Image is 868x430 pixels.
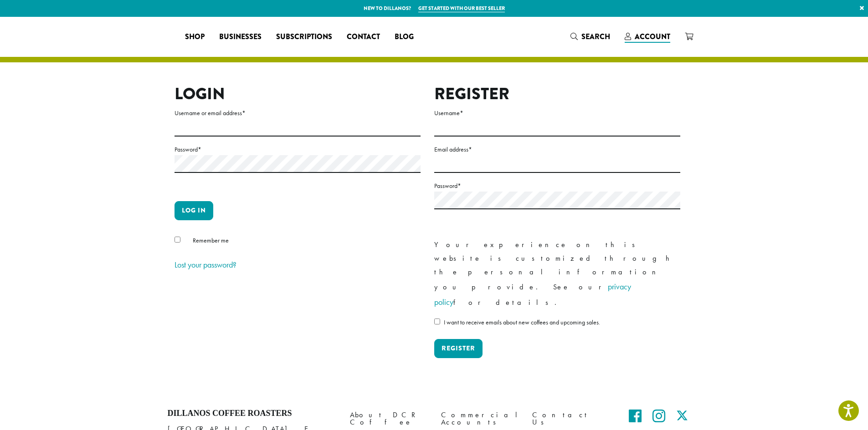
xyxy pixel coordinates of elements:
[168,409,336,419] h4: Dillanos Coffee Roasters
[434,180,680,192] label: Password
[175,144,421,155] label: Password
[532,409,610,428] a: Contact Us
[219,31,262,43] span: Businesses
[175,259,236,270] a: Lost your password?
[418,5,505,12] a: Get started with our best seller
[175,201,213,220] button: Log in
[178,30,212,44] a: Shop
[276,31,332,43] span: Subscriptions
[175,84,421,104] h2: Login
[434,84,680,104] h2: Register
[185,31,205,43] span: Shop
[347,31,380,43] span: Contact
[434,238,680,310] p: Your experience on this website is customized through the personal information you provide. See o...
[434,107,680,119] label: Username
[434,339,483,358] button: Register
[350,409,427,428] a: About DCR Coffee
[175,107,421,119] label: Username or email address
[395,31,414,43] span: Blog
[441,409,519,428] a: Commercial Accounts
[563,29,617,44] a: Search
[635,31,670,42] span: Account
[193,236,229,244] span: Remember me
[434,144,680,155] label: Email address
[434,281,631,307] a: privacy policy
[434,319,440,324] input: I want to receive emails about new coffees and upcoming sales.
[581,31,610,42] span: Search
[444,318,600,326] span: I want to receive emails about new coffees and upcoming sales.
